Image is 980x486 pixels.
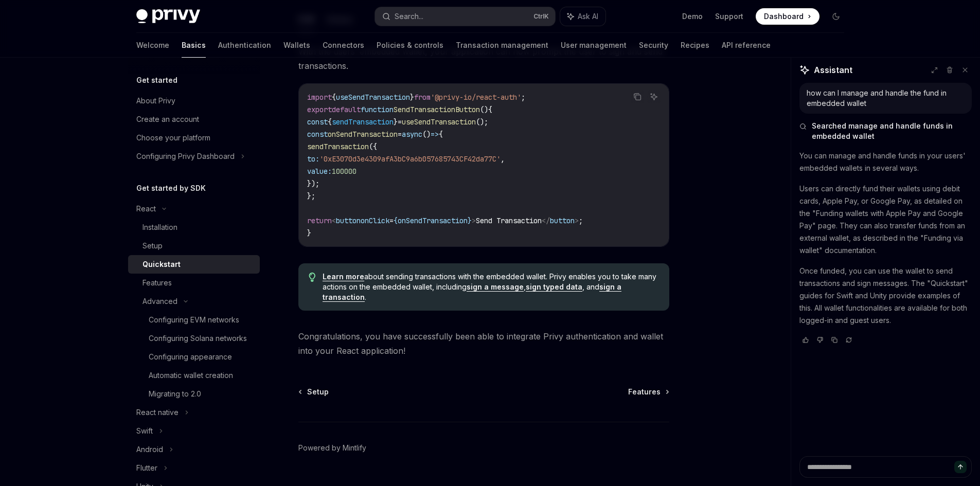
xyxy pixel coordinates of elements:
[476,117,488,127] span: ();
[307,179,319,188] span: });
[715,11,743,22] a: Support
[468,216,472,225] span: }
[681,33,709,58] a: Recipes
[309,273,316,282] svg: Tip
[542,216,550,225] span: </
[375,7,555,26] button: Search...CtrlK
[323,272,364,281] a: Learn more
[628,387,668,397] a: Features
[149,369,233,382] div: Automatic wallet creation
[550,216,575,225] span: button
[142,240,163,252] div: Setup
[361,105,394,114] span: function
[149,314,239,326] div: Configuring EVM networks
[149,388,201,400] div: Migrating to 2.0
[439,130,443,139] span: {
[398,117,402,127] span: =
[136,74,177,86] h5: Get started
[136,462,157,474] div: Flutter
[639,33,668,58] a: Security
[142,258,181,271] div: Quickstart
[307,117,328,127] span: const
[128,218,260,237] a: Installation
[389,216,394,225] span: =
[628,387,661,397] span: Features
[128,366,260,385] a: Automatic wallet creation
[319,154,501,164] span: '0xE3070d3e4309afA3bC9a6b057685743CF42da77C'
[414,93,431,102] span: from
[136,95,175,107] div: About Privy
[307,191,315,201] span: };
[298,329,669,358] span: Congratulations, you have successfully been able to integrate Privy authentication and wallet int...
[402,130,422,139] span: async
[954,461,967,473] button: Send message
[722,33,771,58] a: API reference
[298,44,669,73] span: With the users’ embedded wallet, your application can now prompt the user to sign and send transa...
[575,216,579,225] span: >
[814,64,852,76] span: Assistant
[410,93,414,102] span: }
[395,10,423,23] div: Search...
[561,33,627,58] a: User management
[128,255,260,274] a: Quickstart
[799,265,972,327] p: Once funded, you can use the wallet to send transactions and sign messages. The "Quickstart" guid...
[579,216,583,225] span: ;
[456,33,548,58] a: Transaction management
[142,295,177,308] div: Advanced
[422,130,431,139] span: ()
[323,272,658,302] span: about sending transactions with the embedded wallet. Privy enables you to take many actions on th...
[128,129,260,147] a: Choose your platform
[526,282,582,292] a: sign typed data
[136,443,163,456] div: Android
[328,130,398,139] span: onSendTransaction
[394,117,398,127] span: }
[136,425,153,437] div: Swift
[142,221,177,233] div: Installation
[307,228,311,238] span: }
[128,385,260,403] a: Migrating to 2.0
[283,33,310,58] a: Wallets
[332,117,394,127] span: sendTransaction
[307,216,332,225] span: return
[136,113,199,125] div: Create an account
[307,142,369,151] span: sendTransaction
[398,216,468,225] span: onSendTransaction
[377,33,443,58] a: Policies & controls
[136,132,210,144] div: Choose your platform
[136,150,235,163] div: Configuring Privy Dashboard
[336,93,410,102] span: useSendTransaction
[799,121,972,141] button: Searched manage and handle funds in embedded wallet
[128,311,260,329] a: Configuring EVM networks
[756,8,819,25] a: Dashboard
[799,183,972,257] p: Users can directly fund their wallets using debit cards, Apple Pay, or Google Pay, as detailed on...
[394,216,398,225] span: {
[136,9,200,24] img: dark logo
[578,11,598,22] span: Ask AI
[332,216,336,225] span: <
[431,93,521,102] span: '@privy-io/react-auth'
[299,387,329,397] a: Setup
[682,11,703,22] a: Demo
[128,110,260,129] a: Create an account
[369,142,377,151] span: ({
[307,387,329,397] span: Setup
[533,12,549,21] span: Ctrl K
[398,130,402,139] span: =
[828,8,844,25] button: Toggle dark mode
[128,274,260,292] a: Features
[467,282,524,292] a: sign a message
[402,117,476,127] span: useSendTransaction
[361,216,389,225] span: onClick
[488,105,492,114] span: {
[128,329,260,348] a: Configuring Solana networks
[307,93,332,102] span: import
[394,105,480,114] span: SendTransactionButton
[142,277,172,289] div: Features
[631,90,644,103] button: Copy the contents from the code block
[323,33,364,58] a: Connectors
[332,93,336,102] span: {
[328,117,332,127] span: {
[182,33,206,58] a: Basics
[480,105,488,114] span: ()
[149,351,232,363] div: Configuring appearance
